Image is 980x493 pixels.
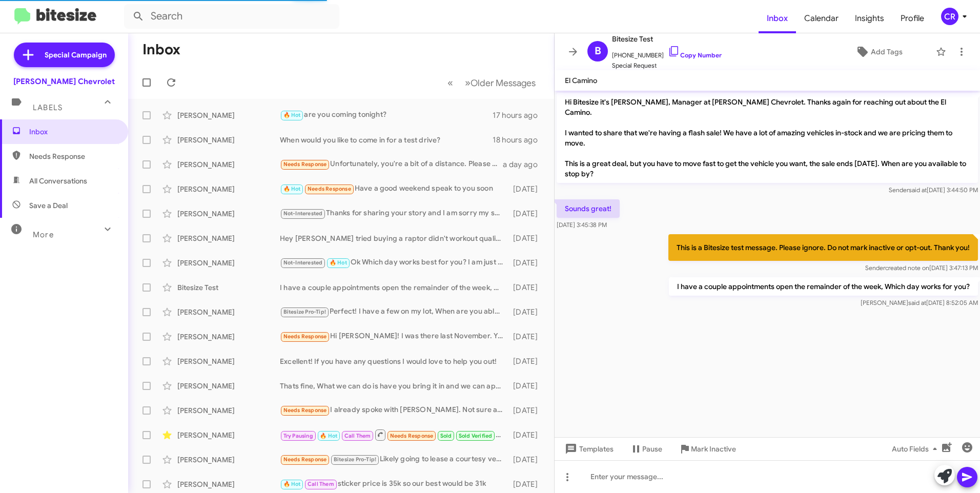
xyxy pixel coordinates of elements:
span: Call Them [344,433,371,439]
span: Special Campaign [45,50,107,60]
div: [DATE] [508,233,546,243]
div: [PERSON_NAME] [177,455,280,465]
span: Not-Interested [283,210,323,217]
span: Try Pausing [283,433,313,439]
div: Sorry to bother you, but the volume button in this truck is not working. What should I do? [280,428,508,441]
span: [PERSON_NAME] [DATE] 8:52:05 AM [861,299,978,306]
div: [DATE] [508,430,546,440]
div: [DATE] [508,209,546,219]
a: Calendar [796,4,847,33]
div: [PERSON_NAME] [177,356,280,366]
span: 🔥 Hot [330,259,347,266]
span: Call Them [308,481,334,487]
div: Hey [PERSON_NAME] tried buying a raptor didn't workout quality auto mall gave me the price I wanted [280,233,508,243]
span: Add Tags [871,43,903,61]
button: CR [932,8,969,25]
h1: Inbox [142,42,180,58]
span: Save a Deal [29,200,68,211]
div: [PERSON_NAME] [177,159,280,170]
span: Needs Response [29,151,116,161]
div: [PERSON_NAME] Chevrolet [13,76,115,87]
div: [DATE] [508,381,546,391]
span: Bitesize Pro-Tip! [334,456,376,463]
span: Not-Interested [283,259,323,266]
span: Needs Response [308,186,351,192]
p: I have a couple appointments open the remainder of the week, Which day works for you? [669,277,978,296]
span: B [595,43,601,59]
div: [DATE] [508,307,546,317]
input: Search [124,4,339,29]
span: created note on [885,264,929,272]
span: [DATE] 3:45:38 PM [557,221,607,229]
a: Inbox [759,4,796,33]
span: Sold [440,433,452,439]
div: [PERSON_NAME] [177,258,280,268]
div: Unfortunately, you're a bit of a distance. Please give me more information on the car if possible... [280,158,503,170]
div: [PERSON_NAME] [177,233,280,243]
button: Previous [441,72,459,93]
div: Excellent! If you have any questions I would love to help you out! [280,356,508,366]
div: 18 hours ago [493,135,546,145]
div: Thats fine, What we can do is have you bring it in and we can appraise it for you. While you are ... [280,381,508,391]
button: Auto Fields [884,440,949,458]
p: Hi Bitesize it's [PERSON_NAME], Manager at [PERSON_NAME] Chevrolet. Thanks again for reaching out... [557,93,978,183]
div: [PERSON_NAME] [177,209,280,219]
div: [PERSON_NAME] [177,430,280,440]
div: Perfect! I have a few on my lot, When are you able to come and test drive some. I would just need... [280,306,508,318]
span: Needs Response [283,456,327,463]
nav: Page navigation example [442,72,542,93]
button: Mark Inactive [670,440,744,458]
span: More [33,230,54,239]
div: [DATE] [508,455,546,465]
span: Sender [DATE] 3:47:13 PM [865,264,978,272]
div: are you coming tonight? [280,109,493,121]
div: I already spoke with [PERSON_NAME]. Not sure about what the inquiry was, but I am interested in s... [280,404,508,416]
div: [PERSON_NAME] [177,332,280,342]
div: sticker price is 35k so our best would be 31k [280,478,508,490]
span: Needs Response [283,407,327,414]
span: Needs Response [283,333,327,340]
span: Sender [DATE] 3:44:50 PM [889,186,978,194]
div: I have a couple appointments open the remainder of the week, Which day works for you? [280,282,508,293]
div: [PERSON_NAME] [177,135,280,145]
a: Insights [847,4,892,33]
span: 🔥 Hot [283,481,301,487]
span: Needs Response [390,433,434,439]
div: [PERSON_NAME] [177,479,280,489]
div: [DATE] [508,479,546,489]
div: [DATE] [508,184,546,194]
button: Templates [555,440,622,458]
span: said at [909,186,927,194]
span: Inbox [29,127,116,137]
span: said at [908,299,926,306]
span: Auto Fields [892,440,941,458]
div: Bitesize Test [177,282,280,293]
a: Copy Number [668,51,722,59]
a: Profile [892,4,932,33]
span: Labels [33,103,63,112]
div: Hi [PERSON_NAME]! I was there last November. Your staff didnt want to deal with me and get me the... [280,331,508,342]
p: This is a Bitesize test message. Please ignore. Do not mark inactive or opt-out. Thank you! [668,234,978,261]
span: 🔥 Hot [320,433,337,439]
a: Special Campaign [14,43,115,67]
div: Likely going to lease a courtesy vehicle equinox EV [280,454,508,465]
div: Thanks for sharing your story and I am sorry my service department let you down . I respect your ... [280,208,508,219]
span: Pause [642,440,662,458]
div: [DATE] [508,332,546,342]
div: 17 hours ago [493,110,546,120]
span: Sold Verified [459,433,493,439]
div: [PERSON_NAME] [177,381,280,391]
span: All Conversations [29,176,87,186]
span: Special Request [612,60,722,71]
div: [DATE] [508,258,546,268]
div: Have a good weekend speak to you soon [280,183,508,195]
span: » [465,76,471,89]
span: El Camino [565,76,597,85]
div: [DATE] [508,405,546,416]
span: Older Messages [471,77,536,89]
span: [PHONE_NUMBER] [612,45,722,60]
